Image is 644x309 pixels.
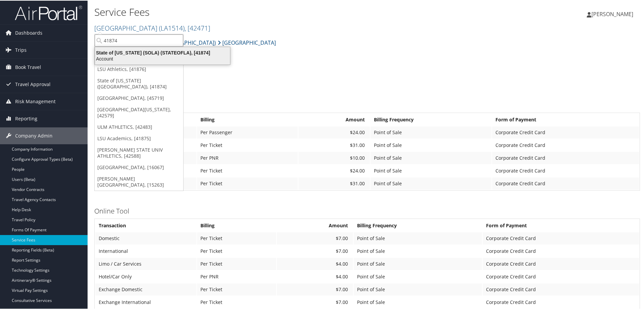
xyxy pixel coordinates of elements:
[95,270,196,282] td: Hotel/Car Only
[197,219,276,231] th: Billing
[371,164,491,176] td: Point of Sale
[94,4,458,18] h1: Service Fees
[277,296,353,308] td: $7.00
[277,257,353,269] td: $4.00
[197,296,276,308] td: Per Ticket
[371,139,491,151] td: Point of Sale
[95,283,196,295] td: Exchange Domestic
[371,113,491,125] th: Billing Frequency
[91,55,234,61] div: Account
[15,41,27,58] span: Trips
[95,232,196,244] td: Domestic
[95,63,183,74] a: LSU Athletics, [41876]
[483,296,639,308] td: Corporate Credit Card
[95,132,183,144] a: LSU Academics, [41875]
[371,151,491,163] td: Point of Sale
[277,219,353,231] th: Amount
[15,127,53,144] span: Company Admin
[483,283,639,295] td: Corporate Credit Card
[197,139,298,151] td: Per Ticket
[15,24,42,41] span: Dashboards
[587,3,640,24] a: [PERSON_NAME]
[95,121,183,132] a: ULM ATHLETICS, [42483]
[197,151,298,163] td: Per PNR
[483,244,639,257] td: Corporate Credit Card
[197,270,276,282] td: Per PNR
[298,177,370,189] td: $31.00
[95,296,196,308] td: Exchange International
[94,23,210,32] a: [GEOGRAPHIC_DATA]
[298,164,370,176] td: $24.00
[95,172,183,190] a: [PERSON_NAME][GEOGRAPHIC_DATA], [15263]
[15,4,82,20] img: airportal-logo.png
[354,219,482,231] th: Billing Frequency
[277,283,353,295] td: $7.00
[197,244,276,257] td: Per Ticket
[354,257,482,269] td: Point of Sale
[483,219,639,231] th: Form of Payment
[298,139,370,151] td: $31.00
[95,257,196,269] td: Limo / Car Services
[218,35,276,49] a: [GEOGRAPHIC_DATA]
[492,151,639,163] td: Corporate Credit Card
[492,113,639,125] th: Form of Payment
[95,144,183,161] a: [PERSON_NAME] STATE UNIV ATHLETICS, [42588]
[591,10,633,17] span: [PERSON_NAME]
[298,113,370,125] th: Amount
[185,23,210,32] span: , [ 42471 ]
[492,126,639,138] td: Corporate Credit Card
[492,139,639,151] td: Corporate Credit Card
[354,232,482,244] td: Point of Sale
[95,161,183,172] a: [GEOGRAPHIC_DATA], [16067]
[94,100,640,109] h3: Full Service Agent
[483,257,639,269] td: Corporate Credit Card
[94,206,640,215] h3: Online Tool
[95,74,183,92] a: State of [US_STATE] ([GEOGRAPHIC_DATA]), [41874]
[371,126,491,138] td: Point of Sale
[492,164,639,176] td: Corporate Credit Card
[95,219,196,231] th: Transaction
[15,92,56,109] span: Risk Management
[483,232,639,244] td: Corporate Credit Card
[492,177,639,189] td: Corporate Credit Card
[95,92,183,103] a: [GEOGRAPHIC_DATA], [45719]
[354,296,482,308] td: Point of Sale
[277,270,353,282] td: $4.00
[483,270,639,282] td: Corporate Credit Card
[15,58,41,75] span: Book Travel
[197,257,276,269] td: Per Ticket
[95,244,196,257] td: International
[197,177,298,189] td: Per Ticket
[197,113,298,125] th: Billing
[298,126,370,138] td: $24.00
[15,75,51,92] span: Travel Approval
[354,283,482,295] td: Point of Sale
[277,232,353,244] td: $7.00
[371,177,491,189] td: Point of Sale
[197,283,276,295] td: Per Ticket
[354,270,482,282] td: Point of Sale
[91,49,234,55] div: State of [US_STATE] (SOLA) (STATEOFLA), [41874]
[197,126,298,138] td: Per Passenger
[197,232,276,244] td: Per Ticket
[95,103,183,121] a: [GEOGRAPHIC_DATA][US_STATE], [42579]
[15,110,37,126] span: Reporting
[298,151,370,163] td: $10.00
[354,244,482,257] td: Point of Sale
[277,244,353,257] td: $7.00
[95,34,183,46] input: Search Accounts
[197,164,298,176] td: Per Ticket
[159,23,185,32] span: ( LA1514 )
[94,74,640,88] h1: State of [US_STATE]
